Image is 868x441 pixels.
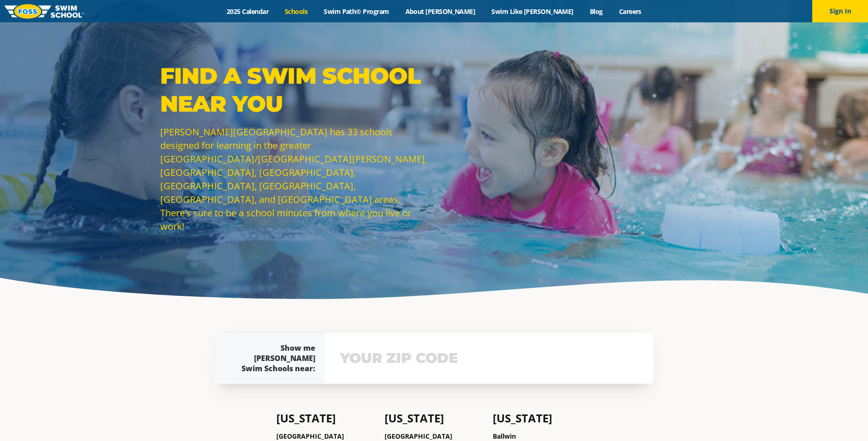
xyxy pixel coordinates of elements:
[483,7,582,16] a: Swim Like [PERSON_NAME]
[338,345,640,372] input: YOUR ZIP CODE
[385,412,483,425] h4: [US_STATE]
[316,7,397,16] a: Swim Path® Program
[234,343,315,374] div: Show me [PERSON_NAME] Swim Schools near:
[5,4,84,19] img: FOSS Swim School Logo
[276,412,375,425] h4: [US_STATE]
[493,412,592,425] h4: [US_STATE]
[611,7,649,16] a: Careers
[276,432,344,441] a: [GEOGRAPHIC_DATA]
[581,7,611,16] a: Blog
[397,7,483,16] a: About [PERSON_NAME]
[160,125,430,233] p: [PERSON_NAME][GEOGRAPHIC_DATA] has 33 schools designed for learning in the greater [GEOGRAPHIC_DA...
[385,432,452,441] a: [GEOGRAPHIC_DATA]
[277,7,316,16] a: Schools
[160,62,430,118] p: Find a Swim School Near You
[219,7,277,16] a: 2025 Calendar
[493,432,516,441] a: Ballwin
